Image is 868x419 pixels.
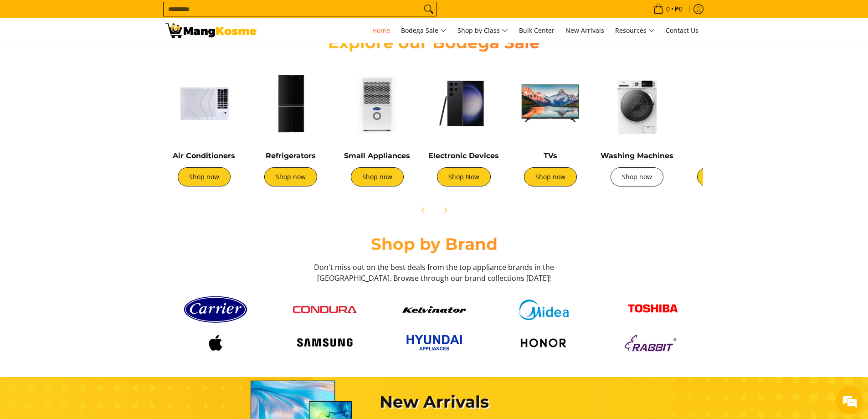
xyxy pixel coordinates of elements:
[402,306,466,313] img: Kelvinator button 9a26f67e caed 448c 806d e01e406ddbdc
[561,18,609,43] a: New Arrivals
[165,65,243,142] img: Air Conditioners
[165,23,257,38] img: Mang Kosme: Your Home Appliances Warehouse Sale Partner!
[178,167,231,186] a: Shop now
[384,306,484,313] a: Kelvinator button 9a26f67e caed 448c 806d e01e406ddbdc
[673,6,684,12] span: ₱0
[184,331,247,354] img: Logo apple
[264,167,317,186] a: Shop now
[651,4,685,14] span: •
[611,18,659,43] a: Resources
[661,18,703,43] a: Contact Us
[512,331,575,354] img: Logo honor
[611,167,663,186] a: Shop now
[402,331,466,354] img: Hyundai 2
[275,334,375,352] a: Logo samsung wordmark
[512,300,575,320] img: Midea logo 405e5d5e af7e 429b b899 c48f4df307b6
[621,297,685,322] img: Toshiba logo
[425,65,503,142] img: Electronic Devices
[598,65,676,142] img: Washing Machines
[435,200,455,220] button: Next
[603,297,703,322] a: Toshiba logo
[601,151,673,160] a: Washing Machines
[173,151,235,160] a: Air Conditioners
[493,300,594,320] a: Midea logo 405e5d5e af7e 429b b899 c48f4df307b6
[666,26,699,35] span: Contact Us
[339,65,416,142] img: Small Appliances
[603,331,703,354] a: Logo rabbit
[665,6,671,12] span: 0
[368,18,395,43] a: Home
[165,293,266,326] a: Carrier logo 1 98356 9b90b2e1 0bd1 49ad 9aa2 9ddb2e94a36b
[457,25,508,36] span: Shop by Class
[396,18,451,43] a: Bodega Sale
[266,18,703,43] nav: Main Menu
[428,151,499,160] a: Electronic Devices
[685,65,762,142] img: Cookers
[165,331,266,354] a: Logo apple
[514,18,559,43] a: Bulk Center
[544,151,557,160] a: TVs
[275,306,375,313] a: Condura logo red
[401,25,447,36] span: Bodega Sale
[344,151,410,160] a: Small Appliances
[512,65,589,142] img: TVs
[524,167,577,186] a: Shop now
[311,262,557,284] h3: Don't miss out on the best deals from the top appliance brands in the [GEOGRAPHIC_DATA]. Browse t...
[697,167,750,186] a: Shop now
[293,306,357,313] img: Condura logo red
[437,167,491,186] a: Shop Now
[413,200,433,220] button: Previous
[266,151,316,160] a: Refrigerators
[565,26,604,35] span: New Arrivals
[519,26,555,35] span: Bulk Center
[351,167,404,186] a: Shop now
[421,2,436,16] button: Search
[621,331,685,354] img: Logo rabbit
[372,26,390,35] span: Home
[165,234,703,254] h2: Shop by Brand
[384,331,484,354] a: Hyundai 2
[615,25,655,36] span: Resources
[184,293,247,326] img: Carrier logo 1 98356 9b90b2e1 0bd1 49ad 9aa2 9ddb2e94a36b
[293,334,357,352] img: Logo samsung wordmark
[493,331,594,354] a: Logo honor
[252,65,329,142] img: Refrigerators
[453,18,513,43] a: Shop by Class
